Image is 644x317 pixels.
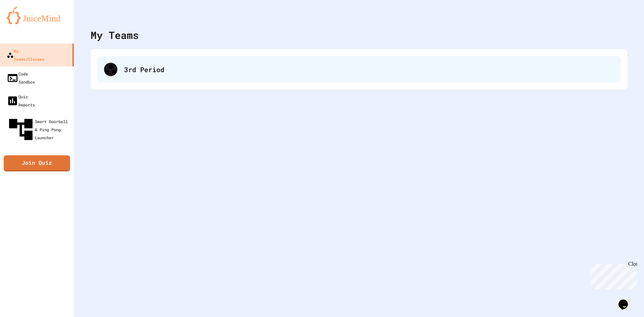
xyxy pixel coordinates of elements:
img: logo-orange.svg [7,7,67,24]
iframe: chat widget [616,290,637,310]
div: My Teams/Classes [7,47,44,63]
div: Chat with us now!Close [3,3,46,43]
div: Smart Doorbell & Ping Pong Launcher [7,115,71,144]
div: Code Sandbox [7,70,35,86]
div: 3rd Period [97,56,621,83]
a: Join Quiz [4,155,70,171]
iframe: chat widget [588,261,637,289]
div: My Teams [91,28,139,43]
div: 3rd Period [124,64,614,74]
div: Quiz Reports [7,93,35,109]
